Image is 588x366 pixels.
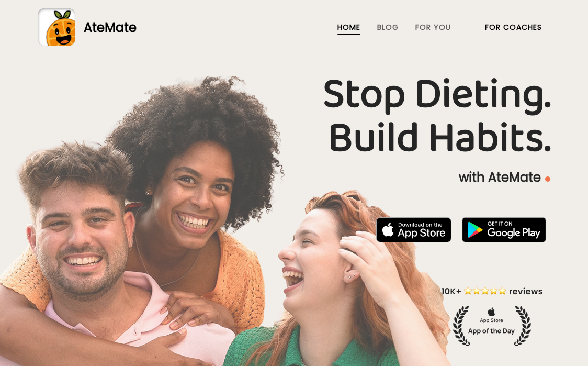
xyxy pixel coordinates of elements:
img: home-hero-appoftheday.png [434,285,550,346]
a: Blog [377,23,399,31]
a: For Coaches [485,23,542,31]
h1: Stop Dieting. Build Habits. [38,73,550,161]
img: badge-download-apple.svg [376,217,451,242]
a: For You [415,23,451,31]
p: with AteMate [38,169,550,186]
a: AteMate [38,8,550,46]
img: badge-download-google.png [462,217,546,242]
a: Home [337,23,360,31]
div: AteMate [75,18,137,37]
